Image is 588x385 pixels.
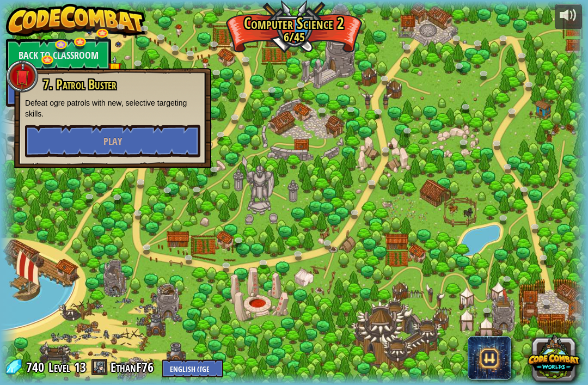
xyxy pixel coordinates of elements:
button: Adjust volume [555,4,582,29]
img: level-banner-started.png [108,56,122,81]
span: 7. Patrol Buster [43,75,117,94]
p: Defeat ogre patrols with new, selective targeting skills. [25,97,200,119]
button: Play [25,125,200,157]
span: Level [48,358,70,376]
span: Play [103,135,122,148]
span: 740 [26,358,47,376]
img: CodeCombat - Learn how to code by playing a game [6,4,145,36]
a: EthanF76 [111,358,157,376]
a: Back to Classroom [6,39,111,71]
span: 13 [74,358,86,376]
